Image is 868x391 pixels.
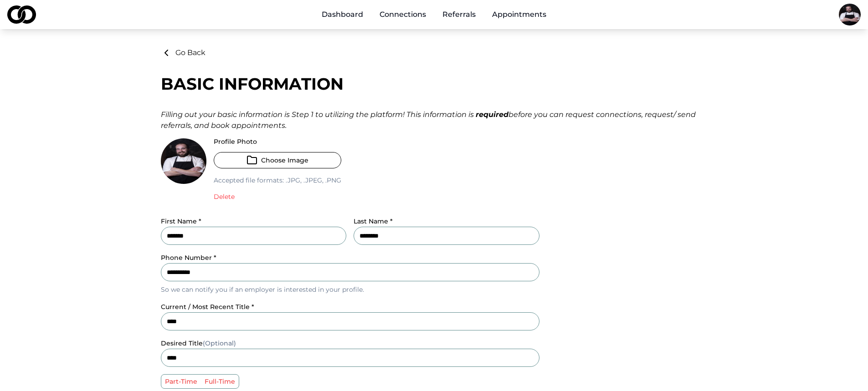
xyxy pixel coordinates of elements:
div: Basic Information [161,75,708,93]
button: Delete [214,192,235,201]
label: desired title [161,339,236,347]
a: Dashboard [314,5,370,24]
img: c5fa5232-88fb-464d-9027-7e63f195073d-IMG_7455-profile_picture.PNG [161,138,206,184]
label: Profile Photo [214,138,341,145]
label: Last Name * [354,217,393,225]
label: Phone Number * [161,254,216,262]
a: Referrals [435,5,483,24]
label: full-time [201,375,239,388]
span: (Optional) [203,339,236,347]
span: .jpg, .jpeg, .png [284,176,341,184]
div: Filling out your basic information is Step 1 to utilizing the platform! This information is befor... [161,109,708,131]
label: current / most recent title * [161,303,254,311]
label: First Name * [161,217,201,225]
label: part-time [161,375,201,388]
button: Go Back [161,47,205,58]
nav: Main [314,5,554,24]
a: Connections [372,5,433,24]
a: Appointments [485,5,554,24]
button: Choose Image [214,152,341,168]
img: c5fa5232-88fb-464d-9027-7e63f195073d-IMG_7455-profile_picture.PNG [839,4,861,25]
img: logo [7,5,36,24]
strong: required [476,110,508,119]
p: Accepted file formats: [214,176,341,185]
p: So we can notify you if an employer is interested in your profile. [161,285,539,294]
